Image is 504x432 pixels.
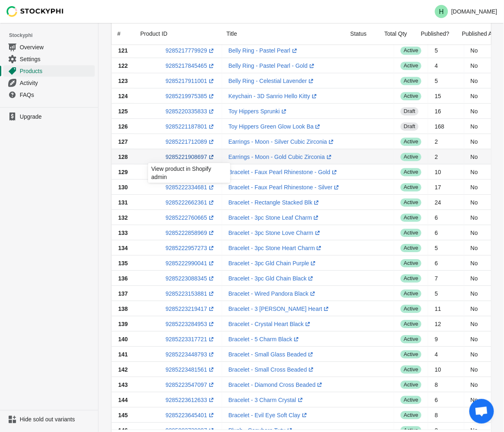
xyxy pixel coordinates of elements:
span: Products [20,67,93,75]
span: Overview [20,43,93,51]
span: 132 [118,214,128,221]
span: 140 [118,336,128,342]
a: Bracelet - 3pc Stone Heart Charm(opens a new window) [229,245,323,251]
td: 4 [428,347,464,362]
span: 129 [118,169,128,175]
span: 139 [118,321,128,327]
span: 125 [118,108,128,115]
a: FAQs [3,89,95,101]
a: 9285223645401(opens a new window) [165,412,215,418]
td: 6 [428,392,464,407]
td: 10 [428,362,464,377]
span: 144 [118,397,128,403]
td: 9 [428,331,464,347]
td: 5 [428,43,464,58]
span: 133 [118,230,128,236]
a: 9285223547097(opens a new window) [165,381,215,388]
span: 134 [118,245,128,251]
span: active [401,168,422,176]
span: 124 [118,93,128,99]
a: 9285223284953(opens a new window) [165,321,215,327]
a: Bracelet - 3pc Gld Chain Black(opens a new window) [229,275,315,282]
a: 9285222662361(opens a new window) [165,199,215,206]
span: 141 [118,351,128,358]
a: 9285223088345(opens a new window) [165,275,215,282]
a: 9285223612633(opens a new window) [165,397,215,403]
td: 24 [428,195,464,210]
a: 9285222760665(opens a new window) [165,214,215,221]
div: Published? [415,23,456,44]
span: active [401,290,422,298]
a: 9285223219417(opens a new window) [165,306,215,312]
span: 122 [118,62,128,69]
td: 10 [428,164,464,179]
a: Bracelet - Small Glass Beaded(opens a new window) [229,351,315,358]
a: Bracelet - 3pc Stone Love Charm(opens a new window) [229,230,322,236]
span: 143 [118,381,128,388]
td: 8 [428,407,464,423]
span: 138 [118,306,128,312]
div: Status [344,23,378,44]
text: H [439,8,444,15]
a: Earrings - Moon - Gold Cubic Zirconia(opens a new window) [229,154,333,160]
a: 9285217845465(opens a new window) [165,62,215,69]
a: 9285220335833(opens a new window) [165,108,215,115]
a: 9285222334681(opens a new window) [165,184,215,191]
a: 9285217779929(opens a new window) [165,47,215,54]
a: Belly Ring - Celestial Lavender(opens a new window) [229,78,315,84]
td: 8 [428,377,464,392]
td: 168 [428,119,464,134]
td: 11 [428,301,464,316]
a: Overview [3,41,95,53]
a: Upgrade [3,111,95,122]
td: 6 [428,225,464,240]
span: active [401,62,422,70]
div: Total Qty [378,23,415,44]
a: Activity [3,77,95,89]
a: Bracelet - 3 [PERSON_NAME] Heart(opens a new window) [229,306,331,312]
div: Title [220,23,344,44]
span: draft [401,107,419,115]
a: Toy Hippers Green Glow Look Ba(opens a new window) [229,123,322,130]
a: Bracelet - Diamond Cross Beaded(opens a new window) [229,381,324,388]
span: 137 [118,290,128,297]
a: Bracelet - Evil Eye Soft Clay(opens a new window) [229,412,309,418]
div: Open chat [470,399,494,424]
span: active [401,381,422,389]
td: 2 [428,134,464,149]
span: draft [401,122,419,131]
a: Keychain - 3D Sanrio Hello Kitty(opens a new window) [229,93,318,99]
div: Product ID [134,23,220,44]
span: Settings [20,55,93,63]
a: Bracelet - Faux Pearl Rhinestone - Silver(opens a new window) [229,184,341,191]
a: Products [3,65,95,77]
td: 2 [428,149,464,164]
td: 5 [428,286,464,301]
span: 127 [118,138,128,145]
span: active [401,198,422,207]
span: active [401,77,422,85]
span: active [401,153,422,161]
a: Toy Hippers Sprunki(opens a new window) [229,108,288,115]
a: Hide sold out variants [3,414,95,425]
span: 126 [118,123,128,130]
span: 135 [118,260,128,267]
a: 9285223153881(opens a new window) [165,290,215,297]
span: active [401,183,422,191]
div: Published At [456,23,502,44]
a: Bracelet - Crystal Heart Black(opens a new window) [229,321,312,327]
span: 131 [118,199,128,206]
span: active [401,214,422,222]
td: 16 [428,103,464,119]
a: Bracelet - Wired Pandora Black(opens a new window) [229,290,317,297]
a: 9285222990041(opens a new window) [165,260,215,267]
a: Bracelet - 3pc Stone Leaf Charm(opens a new window) [229,214,321,221]
a: Belly Ring - Pastel Pearl(opens a new window) [229,47,299,54]
img: Stockyphi [7,6,64,17]
td: 5 [428,73,464,88]
span: 130 [118,184,128,191]
button: Avatar with initials H[DOMAIN_NAME] [432,3,501,20]
span: 142 [118,366,128,373]
a: Bracelet - 5 Charm Black(opens a new window) [229,336,301,342]
span: active [401,274,422,283]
